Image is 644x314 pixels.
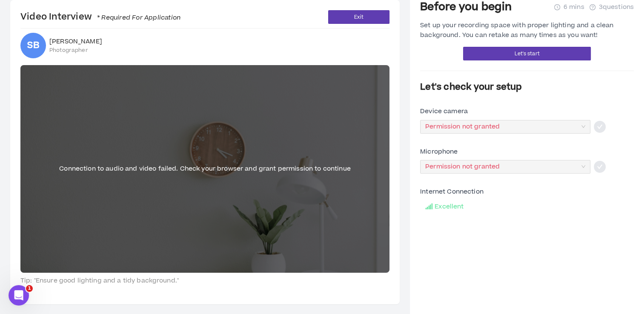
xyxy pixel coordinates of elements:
span: check-circle [594,121,606,133]
div: Sofia B. [20,33,46,58]
span: check-circle [594,161,606,173]
h3: Before you begin [420,0,512,14]
span: Internet Connection [420,187,484,197]
span: * Required For Application [92,13,180,22]
div: SB [27,41,39,50]
span: Connection to audio and video failed. Check your browser and grant permission to continue [59,164,350,174]
span: Device camera [420,107,468,116]
span: clock-circle [554,4,560,10]
span: [PERSON_NAME] [49,37,102,46]
span: 3 questions [599,3,634,12]
h4: Let's check your setup [420,81,634,93]
button: Exit [328,10,389,24]
span: Let's start [514,50,539,58]
span: question-circle [590,4,595,10]
iframe: Intercom live chat [9,285,29,305]
span: Exit [354,13,363,21]
div: Set up your recording space with proper lighting and a clean background. You can retake as many t... [420,21,634,40]
span: Photographer [49,47,102,54]
span: Tip: "Ensure good lighting and a tidy background." [20,276,389,285]
span: 6 mins [564,3,584,12]
h4: Video Interview [20,11,180,23]
span: 1 [26,285,33,292]
span: Microphone [420,147,458,157]
button: Let's start [463,47,591,60]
